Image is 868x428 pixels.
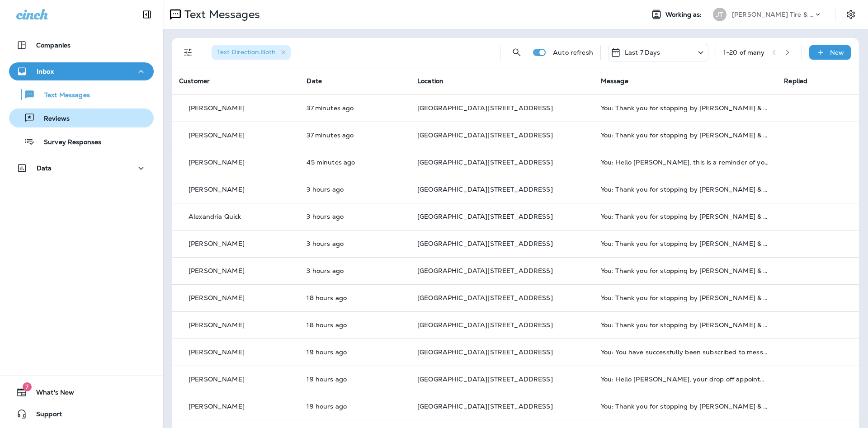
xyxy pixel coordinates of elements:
span: Replied [784,77,807,85]
span: [GEOGRAPHIC_DATA][STREET_ADDRESS] [417,158,553,166]
div: You: Thank you for stopping by Jensen Tire & Auto - South 144th Street. Please take 30 seconds to... [601,213,770,220]
div: You: Hello Blair, your drop off appointment at Jensen Tire & Auto is tomorrow. Reschedule? Call +... [601,376,770,383]
p: Aug 12, 2025 08:05 AM [307,240,403,247]
p: [PERSON_NAME] [189,376,245,383]
span: What's New [27,389,74,400]
p: Reviews [35,115,70,123]
p: [PERSON_NAME] [189,321,245,329]
button: Filters [179,43,197,61]
button: Text Messages [9,85,154,104]
span: Customer [179,77,210,85]
span: Date [307,77,322,85]
p: Text Messages [181,8,260,21]
span: Location [417,77,443,85]
button: Settings [843,6,859,23]
p: Data [37,165,52,172]
p: Auto refresh [553,49,593,56]
div: You: You have successfully been subscribed to messages from Jensen Tire & Auto. Reply HELP for he... [601,348,770,356]
p: Aug 11, 2025 04:40 PM [307,294,403,301]
p: [PERSON_NAME] [189,159,245,166]
p: [PERSON_NAME] [189,240,245,247]
p: Aug 11, 2025 03:47 PM [307,376,403,383]
button: Search Messages [508,43,526,61]
div: JT [713,8,726,21]
p: Inbox [37,68,54,75]
div: You: Thank you for stopping by Jensen Tire & Auto - South 144th Street. Please take 30 seconds to... [601,132,770,139]
p: Aug 11, 2025 04:40 PM [307,321,403,329]
p: Last 7 Days [625,49,660,56]
span: [GEOGRAPHIC_DATA][STREET_ADDRESS] [417,185,553,193]
button: Collapse Sidebar [134,5,160,24]
button: Companies [9,36,154,54]
p: [PERSON_NAME] [189,348,245,356]
div: You: Thank you for stopping by Jensen Tire & Auto - South 144th Street. Please take 30 seconds to... [601,403,770,410]
span: Text Direction : Both [217,48,276,56]
button: Reviews [9,108,154,127]
p: [PERSON_NAME] [189,294,245,301]
span: [GEOGRAPHIC_DATA][STREET_ADDRESS] [417,267,553,275]
p: Text Messages [35,91,90,100]
div: You: Thank you for stopping by Jensen Tire & Auto - South 144th Street. Please take 30 seconds to... [601,321,770,329]
p: Aug 12, 2025 08:05 AM [307,267,403,274]
div: You: Thank you for stopping by Jensen Tire & Auto - South 144th Street. Please take 30 seconds to... [601,104,770,112]
span: Support [27,410,62,421]
span: 7 [23,382,32,391]
p: Aug 12, 2025 10:57 AM [307,132,403,139]
p: [PERSON_NAME] [189,132,245,139]
span: [GEOGRAPHIC_DATA][STREET_ADDRESS] [417,348,553,356]
span: [GEOGRAPHIC_DATA][STREET_ADDRESS] [417,402,553,410]
span: [GEOGRAPHIC_DATA][STREET_ADDRESS] [417,375,553,383]
button: 7What's New [9,383,154,401]
button: Data [9,159,154,177]
p: Aug 12, 2025 08:05 AM [307,186,403,193]
p: Companies [36,42,71,49]
p: [PERSON_NAME] [189,403,245,410]
p: Aug 11, 2025 03:53 PM [307,348,403,356]
span: [GEOGRAPHIC_DATA][STREET_ADDRESS] [417,104,553,112]
div: You: Thank you for stopping by Jensen Tire & Auto - South 144th Street. Please take 30 seconds to... [601,267,770,274]
p: [PERSON_NAME] Tire & Auto [732,11,813,18]
p: [PERSON_NAME] [189,186,245,193]
p: Alexandria Quick [189,213,241,220]
div: You: Hello Terry, this is a reminder of your scheduled appointment set for 08/13/2025 11:00 AM at... [601,159,770,166]
div: You: Thank you for stopping by Jensen Tire & Auto - South 144th Street. Please take 30 seconds to... [601,240,770,247]
button: Inbox [9,62,154,80]
span: [GEOGRAPHIC_DATA][STREET_ADDRESS] [417,321,553,329]
span: Message [601,77,628,85]
div: You: Thank you for stopping by Jensen Tire & Auto - South 144th Street. Please take 30 seconds to... [601,294,770,301]
button: Survey Responses [9,132,154,151]
span: [GEOGRAPHIC_DATA][STREET_ADDRESS] [417,294,553,302]
button: Support [9,405,154,423]
span: Working as: [665,11,704,19]
div: You: Thank you for stopping by Jensen Tire & Auto - South 144th Street. Please take 30 seconds to... [601,186,770,193]
p: [PERSON_NAME] [189,267,245,274]
span: [GEOGRAPHIC_DATA][STREET_ADDRESS] [417,240,553,248]
p: Aug 12, 2025 10:49 AM [307,159,403,166]
p: New [830,49,844,56]
span: [GEOGRAPHIC_DATA][STREET_ADDRESS] [417,212,553,221]
div: 1 - 20 of many [723,49,765,56]
p: Aug 11, 2025 03:41 PM [307,403,403,410]
p: Survey Responses [35,138,101,147]
p: Aug 12, 2025 10:57 AM [307,104,403,112]
span: [GEOGRAPHIC_DATA][STREET_ADDRESS] [417,131,553,139]
p: [PERSON_NAME] [189,104,245,112]
div: Text Direction:Both [212,45,291,60]
p: Aug 12, 2025 08:05 AM [307,213,403,220]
